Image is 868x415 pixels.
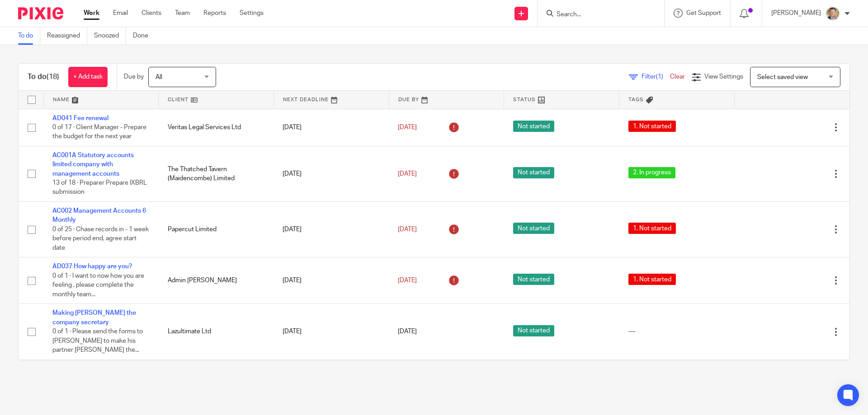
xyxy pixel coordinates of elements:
[52,273,144,298] span: 0 of 1 · I want to now how you are feeling , please complete the monthly team...
[18,27,40,45] a: To do
[686,10,721,16] span: Get Support
[159,109,274,146] td: Veritas Legal Services Ltd
[52,208,146,223] a: AC002 Management Accounts 6 Monthly
[52,263,132,270] a: AD037 How happy are you?
[628,97,644,102] span: Tags
[133,27,155,45] a: Done
[52,226,149,251] span: 0 of 25 · Chase records in - 1 week before period end, agree start date
[628,223,676,234] span: 1. Not started
[274,257,389,304] td: [DATE]
[556,11,637,19] input: Search
[28,72,59,82] h1: To do
[52,180,147,196] span: 13 of 18 · Preparer Prepare IXBRL submission
[398,277,417,284] span: [DATE]
[628,327,726,336] div: ---
[656,74,663,80] span: (1)
[628,121,676,132] span: 1. Not started
[513,325,554,336] span: Not started
[159,257,274,304] td: Admin [PERSON_NAME]
[175,9,190,18] a: Team
[628,274,676,285] span: 1. Not started
[771,9,821,18] p: [PERSON_NAME]
[18,7,63,19] img: Pixie
[159,304,274,359] td: Lazultimate Ltd
[52,124,146,140] span: 0 of 17 · Client Manager - Prepare the budget for the next year
[274,202,389,257] td: [DATE]
[52,152,134,177] a: AC001A Statutory accounts limited company with management accounts
[159,202,274,257] td: Papercut Limited
[52,328,143,353] span: 0 of 1 · Please send the forms to [PERSON_NAME] to make his partner [PERSON_NAME] the...
[159,359,274,415] td: Unique Projects (Devon) Limited
[68,67,108,87] a: + Add task
[826,6,840,21] img: High%20Res%20Andrew%20Price%20Accountants_Poppy%20Jakes%20photography-1118.jpg
[124,72,144,81] p: Due by
[52,310,136,325] a: Making [PERSON_NAME] the company secretary
[274,359,389,415] td: [DATE]
[642,74,670,80] span: Filter
[274,146,389,201] td: [DATE]
[757,74,808,80] span: Select saved view
[398,124,417,131] span: [DATE]
[513,167,554,178] span: Not started
[628,167,675,178] span: 2. In progress
[142,9,161,18] a: Clients
[203,9,226,18] a: Reports
[274,109,389,146] td: [DATE]
[398,171,417,177] span: [DATE]
[513,121,554,132] span: Not started
[704,74,743,80] span: View Settings
[274,304,389,359] td: [DATE]
[240,9,264,18] a: Settings
[94,27,126,45] a: Snoozed
[670,74,685,80] a: Clear
[47,27,87,45] a: Reassigned
[113,9,128,18] a: Email
[513,223,554,234] span: Not started
[84,9,99,18] a: Work
[156,74,162,80] span: All
[47,73,59,80] span: (18)
[513,274,554,285] span: Not started
[52,115,108,121] a: AD041 Fee renewal
[159,146,274,201] td: The Thatched Tavern (Maidencombe) Limited
[398,329,417,335] span: [DATE]
[398,226,417,233] span: [DATE]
